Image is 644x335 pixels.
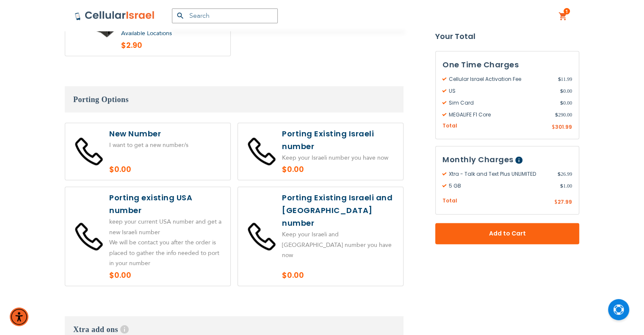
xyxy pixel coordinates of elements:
[463,229,551,238] span: Add to Cart
[442,122,457,130] span: Total
[442,182,560,190] span: 5 GB
[442,197,457,205] span: Total
[558,75,561,83] span: $
[73,325,118,334] span: Xtra add ons
[558,198,572,205] span: 27.99
[555,123,572,130] span: 301.99
[121,29,172,37] a: Available Locations
[555,111,558,118] span: $
[558,170,561,178] span: $
[442,99,560,106] span: Sim Card
[172,8,278,23] input: Search
[560,182,572,190] span: 1.00
[442,58,572,71] h3: One Time Charges
[10,307,28,326] div: Accessibility Menu
[560,99,563,106] span: $
[558,75,572,83] span: 11.99
[73,95,129,104] span: Porting Options
[552,123,555,131] span: $
[442,111,555,118] span: MEGALIFE F1 Core
[442,154,514,165] span: Monthly Charges
[120,325,129,334] span: Help
[560,99,572,106] span: 0.00
[442,87,560,94] span: US
[442,170,558,178] span: Xtra - Talk and Text Plus UNLIMITED
[515,157,522,164] span: Help
[75,11,155,21] img: Cellular Israel Logo
[560,182,563,190] span: $
[442,75,558,83] span: Cellular Israel Activation Fee
[558,11,568,22] a: 1
[565,8,568,15] span: 1
[558,170,572,178] span: 26.99
[555,111,572,118] span: 290.00
[435,30,579,42] strong: Your Total
[560,87,563,94] span: $
[554,199,558,206] span: $
[435,223,579,244] button: Add to Cart
[560,87,572,94] span: 0.00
